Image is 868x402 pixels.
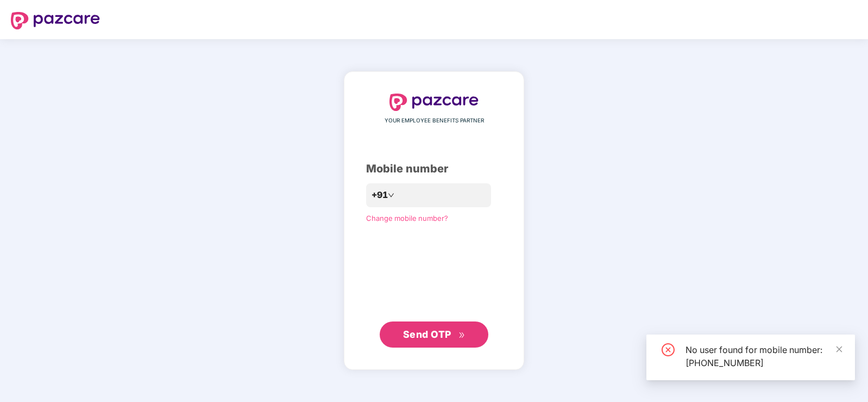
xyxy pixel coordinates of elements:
[458,332,466,339] span: double-right
[366,214,448,222] a: Change mobile number?
[388,192,394,199] span: down
[380,321,488,348] button: Send OTPdouble-right
[366,160,502,177] div: Mobile number
[685,343,842,369] div: No user found for mobile number: [PHONE_NUMBER]
[11,12,100,29] img: logo
[372,188,388,202] span: +91
[403,329,451,340] span: Send OTP
[389,94,479,111] img: logo
[835,345,843,353] span: close
[662,343,675,356] span: close-circle
[385,116,484,125] span: YOUR EMPLOYEE BENEFITS PARTNER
